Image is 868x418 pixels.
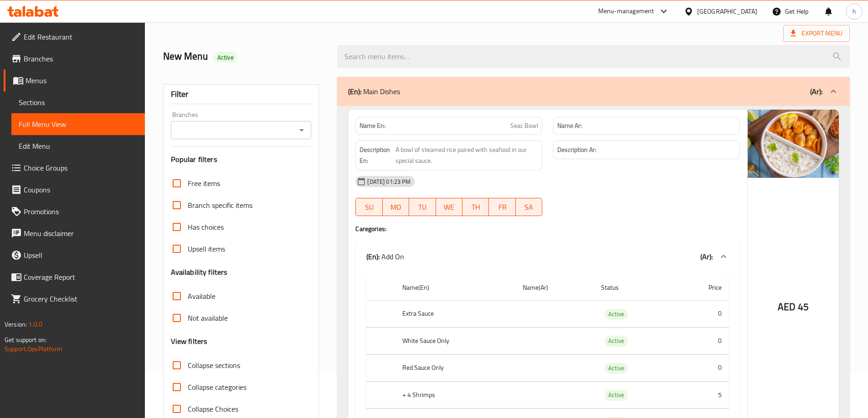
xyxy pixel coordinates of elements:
span: Not available [188,312,228,323]
span: Grocery Checklist [24,293,138,304]
span: 1.0.0 [28,318,42,330]
span: Seac Bowl [510,121,538,131]
a: Support.OpsPlatform [5,343,62,355]
b: (En): [366,250,380,263]
th: Name(En) [395,275,515,301]
div: Active [605,363,628,374]
span: Sections [19,97,138,108]
th: Price [675,275,729,301]
span: MO [386,201,406,214]
h3: View filters [171,336,208,347]
span: AED [778,298,796,316]
div: Filter [171,85,312,104]
a: Grocery Checklist [4,288,145,310]
span: TU [413,201,432,214]
h3: Popular filters [171,154,312,165]
td: 0 [675,301,729,327]
span: A bowl of steamed rice paired with seafood in our special sauce. [395,144,538,166]
b: (Ar): [810,85,822,98]
span: Active [605,336,628,346]
span: Has choices [188,222,224,232]
a: Sections [11,91,145,113]
strong: Description Ar: [557,144,596,156]
a: Promotions [4,201,145,222]
th: + 4 Shrimps [395,382,515,408]
a: Branches [4,48,145,70]
input: search [337,45,850,68]
span: Branches [24,53,138,64]
div: [GEOGRAPHIC_DATA] [697,6,757,16]
span: Edit Restaurant [24,31,138,42]
b: (Ar): [700,250,713,263]
th: Status [594,275,675,301]
span: WE [440,201,459,214]
span: TH [466,201,485,214]
a: Edit Restaurant [4,26,145,48]
span: Edit Menu [19,141,138,151]
span: Get support on: [5,334,46,346]
div: Menu-management [598,6,654,17]
button: MO [383,198,409,216]
button: Open [295,124,308,136]
span: Active [214,53,237,62]
img: mmw_638923298106344042 [748,110,839,178]
h3: Availability filters [171,267,228,277]
span: Collapse Choices [188,403,238,414]
span: [DATE] 01:23 PM [364,177,414,186]
p: Main Dishes [348,86,400,97]
a: Edit Menu [11,135,145,157]
td: 0 [675,355,729,382]
span: Collapse sections [188,360,240,371]
a: Coupons [4,179,145,201]
span: Branch specific items [188,200,252,211]
a: Coverage Report [4,266,145,288]
a: Full Menu View [11,113,145,135]
button: FR [489,198,515,216]
span: Active [605,309,628,319]
a: Choice Groups [4,157,145,179]
a: Upsell [4,244,145,266]
span: Full Menu View [19,119,138,130]
th: Red Sauce Only [395,355,515,382]
span: Menu disclaimer [24,228,138,239]
button: TU [409,198,436,216]
div: Active [605,336,628,347]
button: TH [462,198,489,216]
span: Promotions [24,206,138,217]
span: Free items [188,178,220,189]
span: Export Menu [783,25,850,42]
strong: Description En: [360,144,394,166]
th: White Sauce Only [395,327,515,354]
a: Menus [4,70,145,91]
td: 5 [675,382,729,408]
span: Coupons [24,184,138,195]
span: Upsell items [188,243,225,254]
div: Active [214,52,237,63]
span: Choice Groups [24,162,138,173]
span: Available [188,291,216,302]
span: Active [605,390,628,400]
th: Name(Ar) [515,275,594,301]
span: SA [519,201,539,214]
div: (En): Add On(Ar): [355,242,740,271]
span: Menus [26,75,138,86]
td: 0 [675,327,729,354]
span: Export Menu [791,28,842,39]
strong: Name Ar: [557,121,582,131]
span: Coverage Report [24,272,138,282]
span: Upsell [24,250,138,261]
button: SA [516,198,542,216]
span: Version: [5,318,27,330]
b: (En): [348,85,361,98]
span: Collapse categories [188,382,247,393]
span: h [853,6,856,16]
th: Extra Sauce [395,301,515,327]
p: Add On [366,251,404,262]
span: 45 [798,298,809,316]
a: Menu disclaimer [4,222,145,244]
span: SU [360,201,379,214]
button: SU [355,198,382,216]
div: (En): Main Dishes(Ar): [337,77,850,106]
span: Active [605,363,628,373]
